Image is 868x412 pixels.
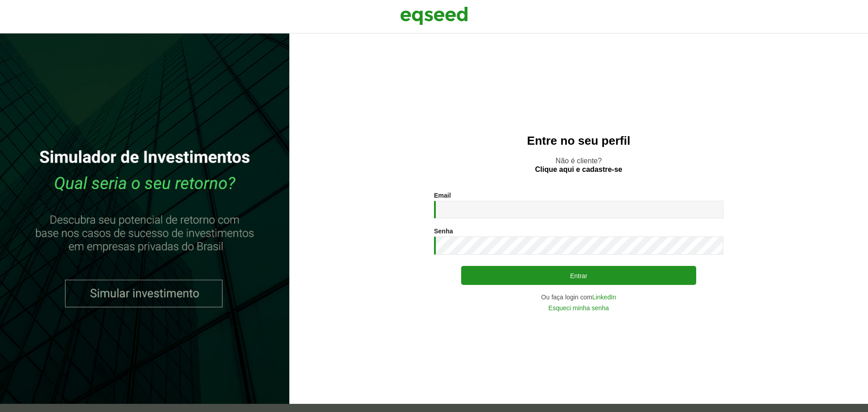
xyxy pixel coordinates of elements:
[434,192,451,199] label: Email
[307,156,850,174] p: Não é cliente?
[592,294,616,300] a: LinkedIn
[400,5,468,27] img: EqSeed Logo
[307,134,850,147] h2: Entre no seu perfil
[548,305,609,311] a: Esqueci minha senha
[461,266,696,285] button: Entrar
[434,294,723,300] div: Ou faça login com
[535,166,623,173] a: Clique aqui e cadastre-se
[434,228,453,234] label: Senha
